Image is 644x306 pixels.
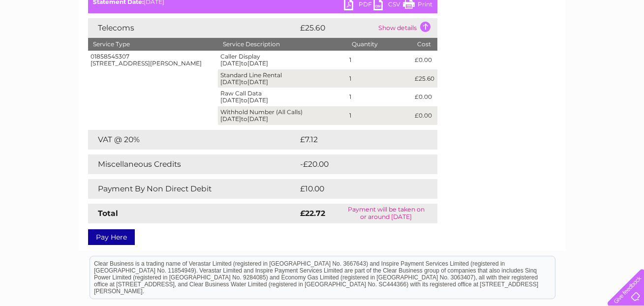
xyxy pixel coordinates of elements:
img: logo.png [23,26,73,56]
div: 01858545307 [STREET_ADDRESS][PERSON_NAME] [91,53,216,67]
td: £0.00 [412,88,437,106]
td: Show details [376,18,437,38]
th: Service Type [88,38,218,51]
a: 0333 014 3131 [459,5,526,17]
strong: Total [98,209,118,218]
td: Standard Line Rental [DATE] [DATE] [218,69,347,88]
td: £25.60 [298,18,376,38]
th: Cost [412,38,437,51]
a: Contact [579,42,603,49]
td: £10.00 [298,179,417,199]
span: to [241,96,247,104]
span: to [241,60,247,67]
a: Pay Here [88,229,135,245]
a: Telecoms [523,42,552,49]
td: VAT @ 20% [88,130,298,150]
td: 1 [347,106,412,125]
span: to [241,115,247,122]
td: Payment By Non Direct Debit [88,179,298,199]
span: to [241,78,247,86]
td: £7.12 [298,130,412,150]
th: Quantity [347,38,412,51]
td: Caller Display [DATE] [DATE] [218,51,347,69]
strong: £22.72 [300,209,325,218]
a: Log out [612,42,635,49]
td: £25.60 [412,69,437,88]
a: Blog [558,42,573,49]
td: 1 [347,69,412,88]
td: 1 [347,51,412,69]
td: 1 [347,88,412,106]
td: -£20.00 [298,154,420,174]
td: Withhold Number (All Calls) [DATE] [DATE] [218,106,347,125]
td: Raw Call Data [DATE] [DATE] [218,88,347,106]
td: Telecoms [88,18,298,38]
a: Energy [495,42,517,49]
div: Clear Business is a trading name of Verastar Limited (registered in [GEOGRAPHIC_DATA] No. 3667643... [90,5,555,48]
td: £0.00 [412,106,437,125]
td: Miscellaneous Credits [88,154,298,174]
td: £0.00 [412,51,437,69]
td: Payment will be taken on or around [DATE] [335,204,437,223]
a: Water [471,42,490,49]
th: Service Description [218,38,347,51]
